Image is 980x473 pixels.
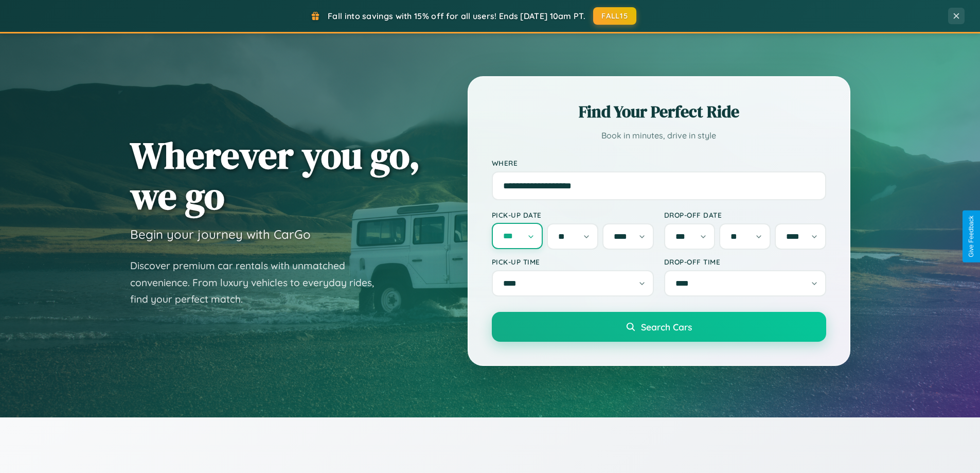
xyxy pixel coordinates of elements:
[641,321,692,332] span: Search Cars
[664,257,826,266] label: Drop-off Time
[593,7,636,25] button: FALL15
[492,211,654,219] label: Pick-up Date
[130,226,311,242] h3: Begin your journey with CarGo
[664,211,826,219] label: Drop-off Date
[130,257,387,308] p: Discover premium car rentals with unmatched convenience. From luxury vehicles to everyday rides, ...
[492,128,826,143] p: Book in minutes, drive in style
[492,159,826,167] label: Where
[492,312,826,342] button: Search Cars
[492,257,654,266] label: Pick-up Time
[328,11,585,21] span: Fall into savings with 15% off for all users! Ends [DATE] 10am PT.
[968,216,975,257] div: Give Feedback
[492,100,826,123] h2: Find Your Perfect Ride
[130,135,420,216] h1: Wherever you go, we go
